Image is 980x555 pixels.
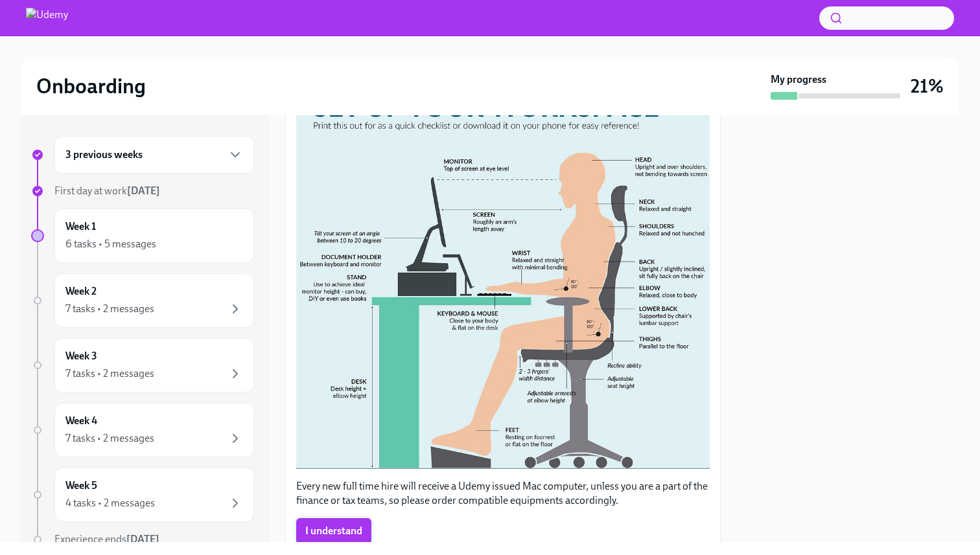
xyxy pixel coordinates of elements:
a: Week 16 tasks • 5 messages [31,209,254,263]
img: Udemy [26,8,68,28]
button: Zoom image [296,61,710,469]
h6: Week 3 [65,349,97,363]
span: First day at work [54,185,160,197]
div: 7 tasks • 2 messages [65,367,154,381]
div: 7 tasks • 2 messages [65,302,154,316]
button: I understand [296,518,371,544]
h6: Week 2 [65,284,97,299]
a: Week 47 tasks • 2 messages [31,403,254,457]
div: 3 previous weeks [54,136,254,174]
h6: Week 4 [65,414,97,428]
h2: Onboarding [36,73,146,99]
span: Experience ends [54,533,159,545]
a: First day at work[DATE] [31,184,254,198]
div: 6 tasks • 5 messages [65,237,156,251]
h6: Week 5 [65,479,97,493]
strong: My progress [771,73,826,87]
h6: 3 previous weeks [65,148,143,162]
h6: Week 1 [65,220,96,234]
div: 4 tasks • 2 messages [65,496,155,510]
p: Every new full time hire will receive a Udemy issued Mac computer, unless you are a part of the f... [296,479,710,508]
a: Week 37 tasks • 2 messages [31,338,254,392]
div: 7 tasks • 2 messages [65,431,154,446]
strong: [DATE] [126,533,159,545]
h3: 21% [911,74,944,98]
span: I understand [305,525,362,538]
a: Week 27 tasks • 2 messages [31,273,254,328]
strong: [DATE] [127,185,160,197]
a: Week 54 tasks • 2 messages [31,468,254,522]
